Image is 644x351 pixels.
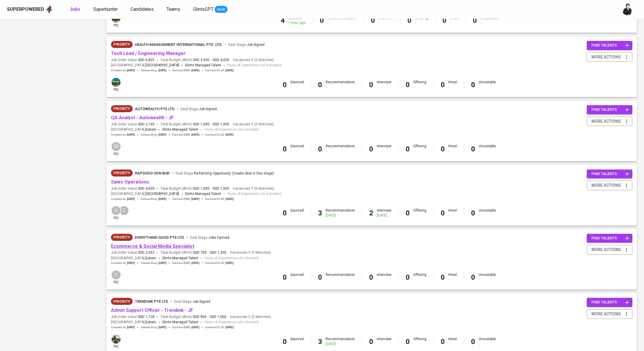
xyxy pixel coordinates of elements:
div: Interview [377,337,391,347]
div: Interview [377,272,391,282]
b: 0 [471,273,475,281]
div: New Job received from Demand Team [111,234,133,241]
span: SGD 4,500 [138,186,155,191]
span: [GEOGRAPHIC_DATA] [145,191,179,197]
div: - [448,277,457,282]
div: Hired [448,144,457,154]
a: GlintsGPT NEW [193,6,228,13]
div: - [326,149,355,154]
span: Total Budget (All-In) [160,250,226,255]
div: Interview [377,144,391,154]
span: TRENDINK PTE LTD [135,299,168,304]
b: 0 [406,145,410,153]
div: - [479,277,496,282]
span: Onboarding : [141,261,166,265]
span: [DATE] [127,325,135,329]
div: - [480,20,498,25]
a: Teams [166,6,181,13]
span: [GEOGRAPHIC_DATA] , [111,63,179,68]
span: [DATE] [127,261,135,265]
div: Sourced [290,80,304,90]
div: T [119,205,129,216]
div: Interview [377,208,391,218]
b: 0 [283,145,287,153]
span: Jobs Farmed [208,236,229,240]
span: Years of Experience not indicated. [227,191,282,197]
span: Total Budget (All-In) [160,186,229,191]
div: Unsuitable [479,144,496,154]
div: - [479,342,496,347]
span: [DATE] [191,68,199,72]
span: Job Order Value [111,314,155,319]
span: Job Order Value [111,58,155,63]
button: find talents [587,234,632,243]
span: SGD 800 [193,314,206,319]
div: Offering [415,15,428,25]
span: SGD 3,000 [193,58,209,63]
span: SGD 6,825 [138,58,155,63]
b: 0 [441,273,445,281]
span: Total Budget (All-In) [160,314,226,319]
div: - [413,149,426,154]
div: Unsuitable [479,80,496,90]
span: [DATE] [225,197,234,201]
div: - [377,149,391,154]
span: Job Signed [247,43,265,47]
button: find talents [587,41,632,50]
div: - [290,277,304,282]
div: Recommendation [326,272,355,282]
span: - [211,186,211,191]
span: Years of Experience not indicated. [204,319,259,325]
span: Job Order Value [111,250,155,255]
div: - [448,85,457,90]
div: Hired [448,337,457,347]
span: Deal Stage : [190,236,229,240]
div: pic [111,334,121,349]
span: Earliest EMD : [172,261,199,265]
button: more actions [587,309,632,319]
div: - [290,342,304,347]
span: Earliest ECJD : [205,133,234,137]
div: pic [111,205,121,221]
span: Total Budget (All-In) [160,122,229,127]
div: - [327,20,357,25]
span: - [211,58,211,63]
b: 0 [471,81,475,89]
span: [GEOGRAPHIC_DATA] , [111,127,156,133]
span: [DATE] [127,133,135,137]
div: Hired [448,272,457,282]
span: [DATE] [225,325,234,329]
div: - [326,85,355,90]
span: Vacancies ( 0 Matches ) [230,250,271,255]
b: 0 [318,273,322,281]
div: - [415,20,428,25]
b: 0 [442,16,447,25]
img: app logo [45,5,53,14]
b: 0 [318,81,322,89]
div: Unsuitable [479,208,496,218]
span: Years of Experience not indicated. [204,255,259,261]
span: Re-farming Opportunity (Create deal in this stage) [194,171,274,175]
div: - [290,85,304,90]
b: 0 [318,145,322,153]
div: - [479,85,496,90]
span: Years of Experience not indicated. [227,63,282,68]
button: more actions [587,181,632,190]
span: Onboarding : [141,68,166,72]
span: Created at : [111,261,135,265]
span: find talents [591,171,629,177]
div: Offering [413,80,426,90]
b: 3 [318,209,322,217]
div: Unsuitable [480,15,498,25]
div: Interview [377,80,391,90]
span: [DATE] [158,325,166,329]
div: [DATE] [326,213,355,218]
div: - [326,277,355,282]
button: more actions [587,52,632,62]
b: Jobs [70,6,80,12]
span: find talents [591,235,629,242]
span: - [208,250,209,255]
span: Rapsodo Sdn Bhd [135,171,170,175]
b: 4 [281,16,285,25]
span: Glints Managed Talent [162,256,198,260]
